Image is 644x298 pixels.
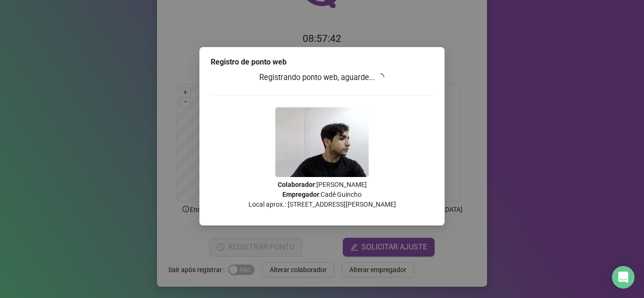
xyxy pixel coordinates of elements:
strong: Colaborador [278,181,315,188]
div: Registro de ponto web [211,56,433,68]
h3: Registrando ponto web, aguarde... [211,72,433,84]
p: : [PERSON_NAME] : Cadê Guincho Local aprox.: [STREET_ADDRESS][PERSON_NAME] [211,180,433,209]
img: Z [275,107,369,177]
strong: Empregador [282,191,319,198]
div: Open Intercom Messenger [612,266,635,289]
span: loading [376,73,385,81]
